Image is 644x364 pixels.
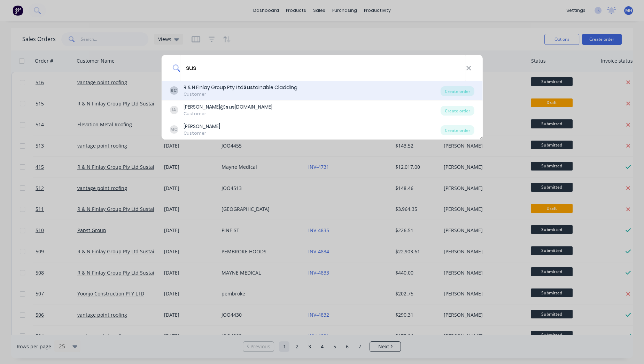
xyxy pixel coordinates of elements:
[170,125,178,134] div: MC
[184,103,272,111] div: [PERSON_NAME]@ [DOMAIN_NAME]
[441,106,474,116] div: Create order
[184,111,272,117] div: Customer
[170,106,178,114] div: IA
[170,86,178,95] div: RC
[184,84,297,91] div: R & N Finlay Group Pty Ltd tainable Cladding
[226,103,235,110] b: sus
[184,123,220,130] div: [PERSON_NAME]
[180,55,466,81] input: Enter a customer name to create a new order...
[441,125,474,135] div: Create order
[441,86,474,96] div: Create order
[184,130,220,136] div: Customer
[184,91,297,97] div: Customer
[243,84,253,91] b: Sus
